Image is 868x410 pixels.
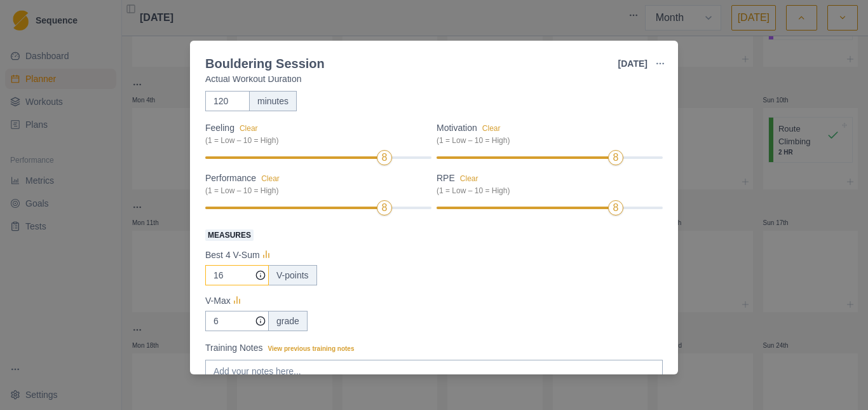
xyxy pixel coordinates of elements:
p: Best 4 V-Sum [205,249,260,262]
button: Motivation(1 = Low – 10 = High) [482,124,501,133]
div: 8 [613,200,618,215]
label: Performance [205,172,424,196]
p: [DATE] [618,57,648,71]
div: V-points [268,265,317,285]
div: 8 [381,150,387,165]
label: RPE [437,172,655,196]
label: Training Notes [205,341,655,355]
div: minutes [249,91,297,111]
div: (1 = Low – 10 = High) [437,135,655,146]
div: (1 = Low – 10 = High) [205,185,424,196]
button: Performance(1 = Low – 10 = High) [261,174,280,183]
button: Feeling(1 = Low – 10 = High) [240,124,258,133]
div: Bouldering Session [205,54,325,73]
label: Motivation [437,121,655,146]
label: Feeling [205,121,424,146]
label: Actual Workout Duration [205,72,655,86]
div: (1 = Low – 10 = High) [437,185,655,196]
p: V-Max [205,294,231,308]
div: 8 [381,200,387,215]
span: View previous training notes [268,345,355,352]
span: Measures [205,229,254,241]
div: (1 = Low – 10 = High) [205,135,424,146]
div: grade [268,311,308,331]
button: RPE(1 = Low – 10 = High) [460,174,478,183]
div: 8 [613,150,618,165]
